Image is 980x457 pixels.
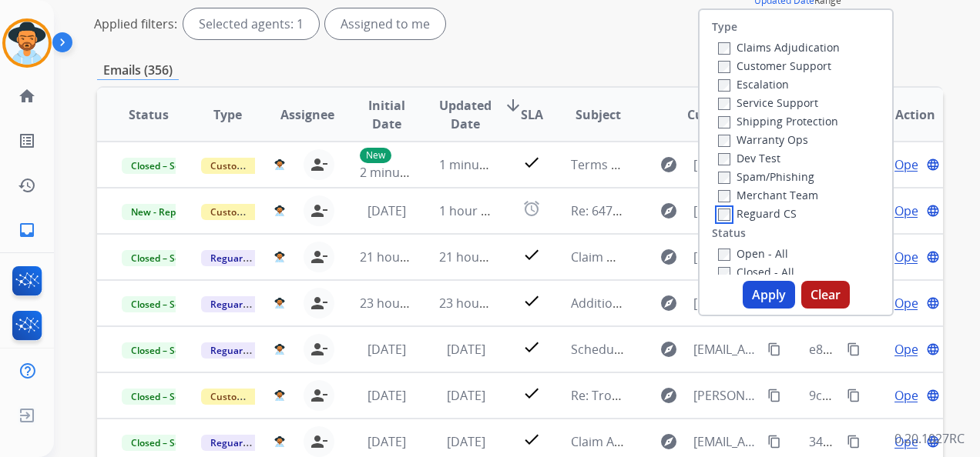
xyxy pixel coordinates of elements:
[894,429,965,448] p: 0.20.1027RC
[693,202,759,220] span: [EMAIL_ADDRESS][DOMAIN_NAME]
[847,342,861,356] mat-icon: content_copy
[718,40,840,55] label: Claims Adjudication
[360,249,436,265] span: 21 hours ago
[447,341,485,358] span: [DATE]
[280,105,334,124] span: Assignee
[767,389,781,402] mat-icon: content_copy
[718,190,730,202] input: Merchant Team
[367,387,406,404] span: [DATE]
[201,204,301,220] span: Customer Support
[693,432,759,451] span: [EMAIL_ADDRESS][DOMAIN_NAME]
[122,250,207,266] span: Closed – Solved
[439,202,502,219] span: 1 hour ago
[439,249,515,265] span: 21 hours ago
[926,296,940,310] mat-icon: language
[201,389,301,405] span: Customer Support
[360,96,414,133] span: Initial Date
[894,248,926,266] span: Open
[847,389,861,402] mat-icon: content_copy
[97,61,179,80] p: Emails (356)
[310,386,328,405] mat-icon: person_remove
[447,433,485,450] span: [DATE]
[801,281,850,309] button: Clear
[693,294,759,312] span: [EMAIL_ADDRESS][DOMAIN_NAME]
[743,281,795,309] button: Apply
[521,105,543,124] span: SLA
[201,158,301,174] span: Customer Support
[439,295,515,312] span: 23 hours ago
[367,341,406,358] span: [DATE]
[718,98,730,110] input: Service Support
[894,202,926,220] span: Open
[274,344,285,355] img: agent-avatar
[693,155,759,174] span: [EMAIL_ADDRESS][DOMAIN_NAME]
[274,205,285,217] img: agent-avatar
[712,19,737,35] label: Type
[18,132,36,150] mat-icon: list_alt
[847,435,861,449] mat-icon: content_copy
[718,42,730,55] input: Claims Adjudication
[718,116,730,128] input: Shipping Protection
[310,432,328,451] mat-icon: person_remove
[310,340,328,359] mat-icon: person_remove
[926,342,940,356] mat-icon: language
[183,8,319,39] div: Selected agents: 1
[767,435,781,449] mat-icon: content_copy
[894,386,926,405] span: Open
[718,77,789,92] label: Escalation
[571,341,714,358] span: Scheduling appointmnet
[571,295,703,312] span: Additional information
[659,248,678,266] mat-icon: explore
[201,435,271,451] span: Reguard CS
[522,245,541,264] mat-icon: check
[325,8,445,39] div: Assigned to me
[718,206,797,221] label: Reguard CS
[94,15,177,33] p: Applied filters:
[274,436,285,448] img: agent-avatar
[718,172,730,184] input: Spam/Phishing
[201,296,271,312] span: Reguard CS
[571,433,663,450] span: Claim Approved
[522,292,541,310] mat-icon: check
[718,132,808,147] label: Warranty Ops
[894,155,926,174] span: Open
[659,432,678,451] mat-icon: explore
[310,294,328,312] mat-icon: person_remove
[718,114,838,128] label: Shipping Protection
[718,153,730,165] input: Dev Test
[504,96,522,115] mat-icon: arrow_downward
[122,342,207,359] span: Closed – Solved
[360,295,436,312] span: 23 hours ago
[18,87,36,105] mat-icon: home
[571,202,633,219] span: Re: 647524
[522,430,541,449] mat-icon: check
[360,164,442,181] span: 2 minutes ago
[718,249,730,261] input: Open - All
[659,386,678,405] mat-icon: explore
[718,95,818,110] label: Service Support
[693,340,759,359] span: [EMAIL_ADDRESS][DOMAIN_NAME]
[213,105,242,124] span: Type
[18,176,36,195] mat-icon: history
[571,387,702,404] span: Re: Trouble filing claim
[129,105,169,124] span: Status
[522,199,541,218] mat-icon: alarm
[718,58,831,73] label: Customer Support
[718,151,780,165] label: Dev Test
[659,294,678,312] mat-icon: explore
[718,188,818,202] label: Merchant Team
[659,155,678,174] mat-icon: explore
[274,298,285,309] img: agent-avatar
[659,202,678,220] mat-icon: explore
[18,221,36,239] mat-icon: inbox
[718,267,730,279] input: Closed - All
[274,252,285,263] img: agent-avatar
[718,246,788,261] label: Open - All
[718,135,730,147] input: Warranty Ops
[926,389,940,402] mat-icon: language
[274,390,285,402] img: agent-avatar
[522,338,541,356] mat-icon: check
[122,389,207,405] span: Closed – Solved
[693,386,759,405] span: [PERSON_NAME][EMAIL_ADDRESS][DOMAIN_NAME]
[201,250,271,266] span: Reguard CS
